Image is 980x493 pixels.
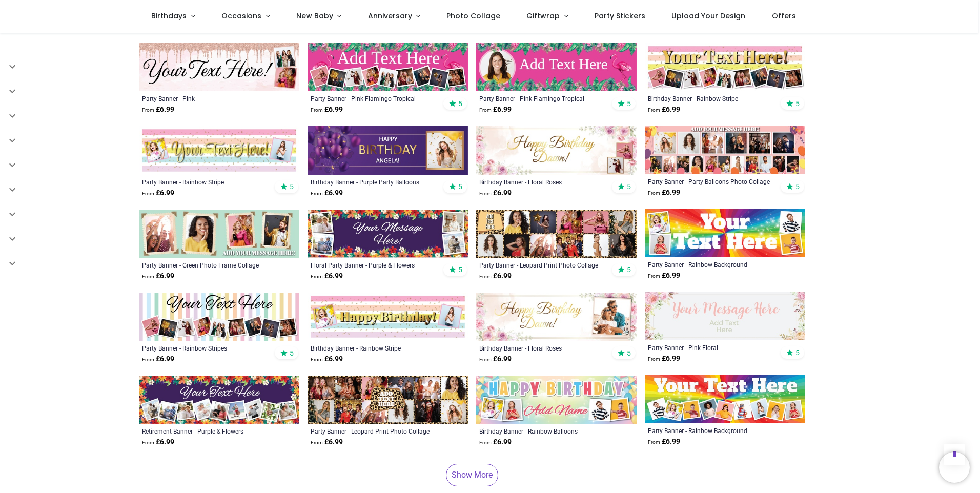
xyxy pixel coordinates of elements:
[795,348,800,357] span: 5
[648,271,680,281] strong: £ 6.99
[476,126,637,174] img: Personalised Birthday Banner - Floral Roses - Custom Name & 2 Photo Upload
[311,107,323,113] span: From
[627,348,631,358] span: 5
[648,343,771,352] a: Party Banner - Pink Floral
[479,437,512,447] strong: £ 6.99
[939,452,970,483] iframe: Brevo live chat
[290,182,294,191] span: 5
[446,464,498,486] a: Show More
[142,344,266,352] a: Party Banner - Rainbow Stripes
[648,354,680,364] strong: £ 6.99
[645,126,805,174] img: Personalised Party Banner - Party Balloons Photo Collage - 17 Photo Upload
[479,191,492,196] span: From
[142,191,154,196] span: From
[648,177,771,186] a: Party Banner - Party Balloons Photo Collage
[368,11,412,21] span: Anniversary
[476,376,637,424] img: Personalised Happy Birthday Banner - Rainbow Balloons - Custom Name & 4 Photo Upload
[139,210,299,258] img: Personalised Party Banner - Green Photo Frame Collage - 4 Photo Upload
[627,99,631,108] span: 5
[648,94,771,102] a: Birthday Banner - Rainbow Stripe
[311,427,434,435] a: Party Banner - Leopard Print Photo Collage
[311,437,343,447] strong: £ 6.99
[139,293,299,341] img: Personalised Party Banner - Rainbow Stripes - Custom Text & 9 Photo Upload
[476,293,637,341] img: Personalised Birthday Banner - Floral Roses - Custom Name
[142,274,154,279] span: From
[311,271,343,281] strong: £ 6.99
[296,11,333,21] span: New Baby
[671,11,745,21] span: Upload Your Design
[648,107,660,113] span: From
[311,357,323,362] span: From
[479,94,603,102] a: Party Banner - Pink Flamingo Tropical
[648,439,660,445] span: From
[221,11,261,21] span: Occasions
[311,274,323,279] span: From
[308,43,468,91] img: Personalised Party Banner - Pink Flamingo Tropical - 9 Photo Upload & Custom Text
[311,94,434,102] a: Party Banner - Pink Flamingo Tropical
[648,190,660,196] span: From
[142,94,266,102] a: Party Banner - Pink
[142,105,174,115] strong: £ 6.99
[142,271,174,281] strong: £ 6.99
[627,265,631,274] span: 5
[308,210,468,258] img: Personalised Floral Party Banner - Purple & Flowers - Custom Text & 4 Photo Upload
[648,356,660,362] span: From
[446,11,500,21] span: Photo Collage
[151,11,187,21] span: Birthdays
[142,437,174,447] strong: £ 6.99
[648,273,660,279] span: From
[479,178,603,186] a: Birthday Banner - Floral Roses
[476,210,637,258] img: Personalised Party Banner - Leopard Print Photo Collage - 11 Photo Upload
[595,11,645,21] span: Party Stickers
[479,261,603,269] a: Party Banner - Leopard Print Photo Collage
[142,261,266,269] div: Party Banner - Green Photo Frame Collage
[479,427,603,435] a: Birthday Banner - Rainbow Balloons
[142,440,154,445] span: From
[772,11,796,21] span: Offers
[627,182,631,191] span: 5
[308,376,468,424] img: Personalised Party Banner - Leopard Print Photo Collage - Custom Text & 12 Photo Upload
[479,354,512,364] strong: £ 6.99
[308,126,468,174] img: Personalised Happy Birthday Banner - Purple Party Balloons - Custom Name & 1 Photo Upload
[142,178,266,186] a: Party Banner - Rainbow Stripe
[645,209,805,257] img: Personalised Party Banner - Rainbow Background - Custom Text & 4 Photo Upload
[648,437,680,447] strong: £ 6.99
[311,344,434,352] a: Birthday Banner - Rainbow Stripe
[479,357,492,362] span: From
[311,191,323,196] span: From
[648,188,680,198] strong: £ 6.99
[795,99,800,108] span: 5
[479,344,603,352] a: Birthday Banner - Floral Roses
[648,260,771,269] a: Party Banner - Rainbow Background
[311,354,343,364] strong: £ 6.99
[290,348,294,358] span: 5
[648,105,680,115] strong: £ 6.99
[458,99,462,108] span: 5
[308,293,468,341] img: Personalised Happy Birthday Banner - Rainbow Stripe - 2 Photo Upload
[311,261,434,269] div: Floral Party Banner - Purple & Flowers
[139,376,299,424] img: Personalised Retirement Banner - Purple & Flowers - Custom Text & 9 Photo Upload
[648,426,771,435] div: Party Banner - Rainbow Background
[526,11,560,21] span: Giftwrap
[311,105,343,115] strong: £ 6.99
[142,107,154,113] span: From
[795,182,800,191] span: 5
[645,375,805,423] img: Personalised Party Banner - Rainbow Background - 9 Photo Upload
[311,440,323,445] span: From
[142,188,174,198] strong: £ 6.99
[142,357,154,362] span: From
